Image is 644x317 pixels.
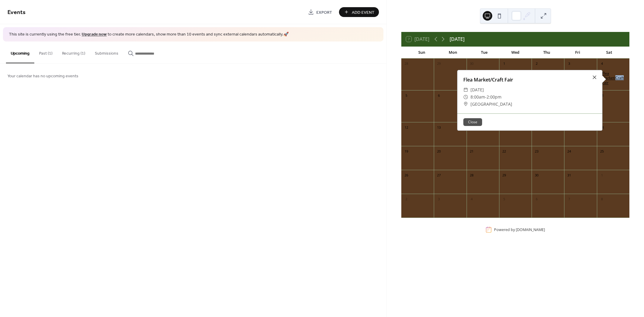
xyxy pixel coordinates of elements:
[463,93,468,101] div: ​
[599,61,605,67] div: 4
[562,47,594,59] div: Fri
[468,196,475,202] div: 4
[566,148,572,155] div: 24
[57,41,90,63] button: Recurring (1)
[501,172,507,178] div: 29
[599,172,605,178] div: 1
[403,148,410,155] div: 19
[403,61,410,67] div: 28
[470,93,485,101] span: 8:00am
[470,86,484,93] span: [DATE]
[566,196,572,202] div: 7
[485,93,487,101] span: -
[533,196,540,202] div: 6
[436,172,442,178] div: 27
[403,172,410,178] div: 26
[437,47,469,59] div: Mon
[463,101,468,108] div: ​
[602,71,627,85] div: Flea Market/Craft Fair
[487,93,501,101] span: 2:00pm
[406,47,437,59] div: Sun
[457,76,602,83] div: Flea Market/Craft Fair
[7,73,78,79] span: Your calendar has no upcoming events
[352,9,374,16] span: Add Event
[468,148,475,155] div: 21
[316,9,332,16] span: Export
[468,172,475,178] div: 28
[7,7,26,18] span: Events
[516,227,545,232] a: [DOMAIN_NAME]
[533,61,540,67] div: 2
[468,61,475,67] div: 30
[436,196,442,202] div: 3
[436,92,442,99] div: 6
[34,41,57,63] button: Past (1)
[403,124,410,131] div: 12
[304,7,337,17] a: Export
[531,47,562,59] div: Thu
[501,196,507,202] div: 5
[463,118,482,126] button: Close
[599,196,605,202] div: 8
[403,92,410,99] div: 5
[533,172,540,178] div: 30
[436,61,442,67] div: 29
[494,227,545,232] div: Powered by
[339,7,379,17] button: Add Event
[463,86,468,93] div: ​
[436,148,442,155] div: 20
[501,61,507,67] div: 1
[470,101,512,108] span: [GEOGRAPHIC_DATA]
[403,196,410,202] div: 2
[82,30,107,39] a: Upgrade now
[9,32,289,38] span: This site is currently using the free tier. to create more calendars, show more than 10 events an...
[500,47,531,59] div: Wed
[593,47,625,59] div: Sat
[533,148,540,155] div: 23
[468,47,500,59] div: Tue
[501,148,507,155] div: 22
[597,71,629,85] div: Flea Market/Craft Fair
[566,61,572,67] div: 3
[90,41,123,63] button: Submissions
[450,36,465,43] div: [DATE]
[6,41,34,63] button: Upcoming
[566,172,572,178] div: 31
[436,124,442,131] div: 13
[599,148,605,155] div: 25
